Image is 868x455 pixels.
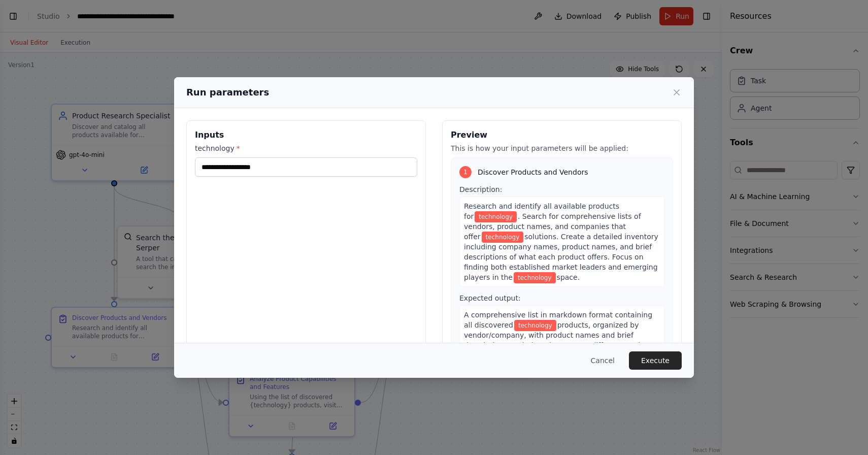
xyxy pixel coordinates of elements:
span: products, organized by vendor/company, with product names and brief descriptions. Include at leas... [464,321,655,360]
div: 1 [459,166,472,178]
button: Cancel [583,351,623,370]
span: Variable: technology [514,320,556,331]
button: Execute [629,351,682,370]
span: . Search for comprehensive lists of vendors, product names, and companies that offer [464,212,641,241]
span: Variable: technology [514,272,556,283]
span: A comprehensive list in markdown format containing all discovered [464,311,652,329]
span: Discover Products and Vendors [478,167,588,177]
span: Description: [459,185,502,193]
h2: Run parameters [186,85,269,100]
span: Variable: technology [482,232,524,243]
span: Research and identify all available products for [464,202,619,220]
label: technology [195,143,417,153]
span: Expected output: [459,294,521,302]
p: This is how your input parameters will be applied: [451,143,673,153]
h3: Inputs [195,129,417,141]
span: Variable: technology [475,211,517,222]
h3: Preview [451,129,673,141]
span: space. [557,273,580,281]
span: solutions. Create a detailed inventory including company names, product names, and brief descript... [464,233,658,281]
